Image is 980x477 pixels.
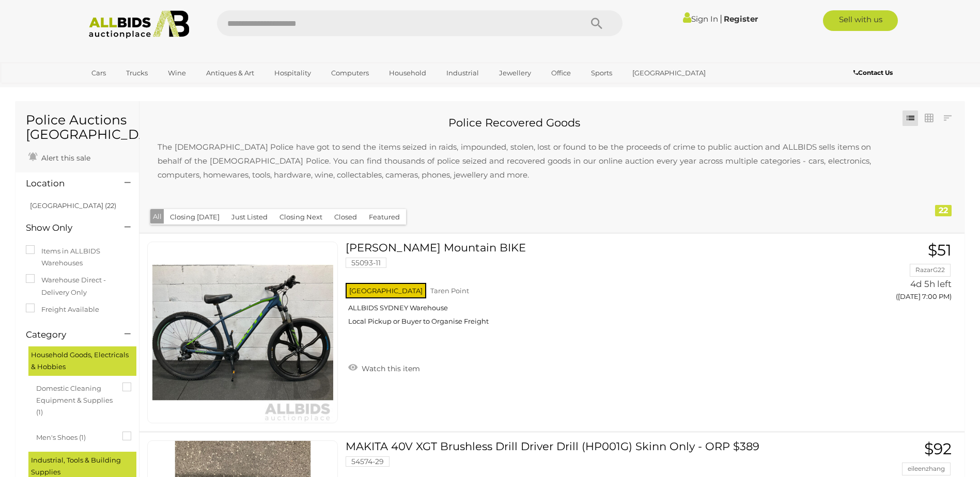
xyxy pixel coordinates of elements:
p: The [DEMOGRAPHIC_DATA] Police have got to send the items seized in raids, impounded, stolen, lost... [147,130,881,192]
label: Items in ALLBIDS Warehouses [26,245,129,269]
label: Freight Available [26,304,99,315]
b: Contact Us [853,69,893,76]
span: Domestic Cleaning Equipment & Supplies (1) [36,380,114,419]
button: Featured [363,209,406,225]
span: Men's Shoes (1) [36,429,114,443]
a: Antiques & Art [199,65,261,82]
button: All [150,209,164,224]
h2: Police Recovered Goods [147,117,881,129]
div: Household Goods, Electricals & Hobbies [28,346,136,376]
a: Computers [324,65,376,82]
button: Search [571,10,623,36]
div: 22 [935,205,952,216]
h4: Category [26,330,109,340]
a: Sell with us [823,10,898,31]
button: Just Listed [225,209,274,225]
button: Closing Next [273,209,329,225]
h4: Show Only [26,223,109,233]
a: Hospitality [268,65,318,82]
button: Closed [328,209,363,225]
span: $92 [924,439,952,458]
h1: Police Auctions [GEOGRAPHIC_DATA] [26,113,129,141]
span: Alert this sale [39,153,90,163]
a: Alert this sale [26,149,93,165]
a: Office [545,65,578,82]
a: Wine [161,65,193,82]
span: | [720,13,722,24]
a: Contact Us [853,67,895,78]
span: $51 [928,241,952,260]
img: Allbids.com.au [83,10,195,39]
a: Watch this item [346,360,423,375]
a: Trucks [119,65,154,82]
a: $51 RazarG22 4d 5h left ([DATE] 7:00 PM) [835,242,954,306]
a: Household [382,65,433,82]
img: 55093-11a.jpeg [152,242,333,423]
a: Register [724,14,758,24]
a: [GEOGRAPHIC_DATA] [626,65,712,82]
a: Industrial [440,65,486,82]
a: [GEOGRAPHIC_DATA] (22) [30,201,116,210]
a: Sign In [683,14,718,24]
a: [PERSON_NAME] Mountain BIKE 55093-11 [GEOGRAPHIC_DATA] Taren Point ALLBIDS SYDNEY Warehouse Local... [353,242,819,333]
a: Cars [85,65,113,82]
button: Closing [DATE] [164,209,226,225]
h4: Location [26,179,109,188]
label: Warehouse Direct - Delivery Only [26,274,129,298]
a: Jewellery [492,65,538,82]
span: Watch this item [359,364,420,373]
a: Sports [584,65,619,82]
